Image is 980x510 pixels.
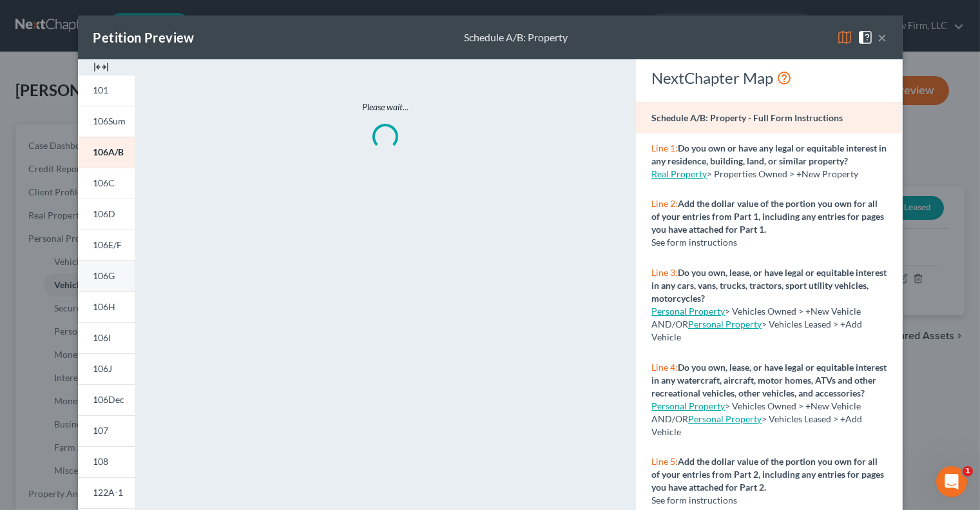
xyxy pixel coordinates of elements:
a: Personal Property [651,306,725,317]
span: 108 [93,456,109,467]
a: 106J [78,353,135,384]
img: map-eea8200ae884c6f1103ae1953ef3d486a96c86aabb227e865a55264e3737af1f.svg [837,30,852,45]
span: 106E/F [93,239,122,250]
span: 122A-1 [93,487,124,498]
a: 106E/F [78,230,135,260]
span: Line 3: [651,267,678,278]
div: NextChapter Map [651,68,887,88]
strong: Do you own or have any legal or equitable interest in any residence, building, land, or similar p... [651,142,887,166]
span: 1 [963,466,973,476]
div: Petition Preview [93,28,195,46]
a: 106Dec [78,384,135,415]
a: 108 [78,446,135,477]
a: 106G [78,260,135,291]
span: 101 [93,84,109,95]
strong: Add the dollar value of the portion you own for all of your entries from Part 2, including any en... [651,456,884,493]
a: Real Property [651,168,707,179]
span: > Vehicles Leased > +Add Vehicle [651,413,862,437]
p: Please wait... [189,101,582,113]
span: 106I [93,332,111,343]
span: 106C [93,177,115,188]
span: Line 4: [651,362,678,373]
span: 106G [93,270,115,281]
strong: Add the dollar value of the portion you own for all of your entries from Part 1, including any en... [651,198,884,235]
a: 106I [78,322,135,353]
span: 106A/B [93,146,124,157]
a: 101 [78,75,135,106]
a: Personal Property [688,319,762,329]
div: Schedule A/B: Property [464,30,568,45]
span: See form instructions [651,495,737,505]
strong: Do you own, lease, or have legal or equitable interest in any watercraft, aircraft, motor homes, ... [651,362,887,398]
span: 106D [93,208,116,219]
a: Personal Property [651,400,725,411]
img: help-close-5ba153eb36485ed6c1ea00a893f15db1cb9b99d6cae46e1a8edb6c62d00a1a76.svg [858,30,873,45]
a: 106Sum [78,106,135,137]
span: Line 1: [651,142,678,153]
span: 106Sum [93,115,126,126]
span: Line 5: [651,456,678,467]
button: × [878,30,887,45]
span: > Vehicles Owned > +New Vehicle AND/OR [651,400,861,424]
span: > Vehicles Owned > +New Vehicle AND/OR [651,306,861,329]
a: 106H [78,291,135,322]
a: 106A/B [78,137,135,168]
a: 122A-1 [78,477,135,508]
img: expand-e0f6d898513216a626fdd78e52531dac95497ffd26381d4c15ee2fc46db09dca.svg [93,59,109,75]
span: > Vehicles Leased > +Add Vehicle [651,319,862,342]
a: 106D [78,199,135,230]
span: See form instructions [651,237,737,248]
span: 106H [93,301,116,312]
strong: Schedule A/B: Property - Full Form Instructions [651,112,843,123]
span: 107 [93,425,109,436]
span: > Properties Owned > +New Property [707,168,858,179]
span: 106Dec [93,394,125,405]
iframe: Intercom live chat [936,466,967,497]
a: 107 [78,415,135,446]
a: 106C [78,168,135,199]
a: Personal Property [688,413,762,424]
span: 106J [93,363,113,374]
strong: Do you own, lease, or have legal or equitable interest in any cars, vans, trucks, tractors, sport... [651,267,887,304]
span: Line 2: [651,198,678,209]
